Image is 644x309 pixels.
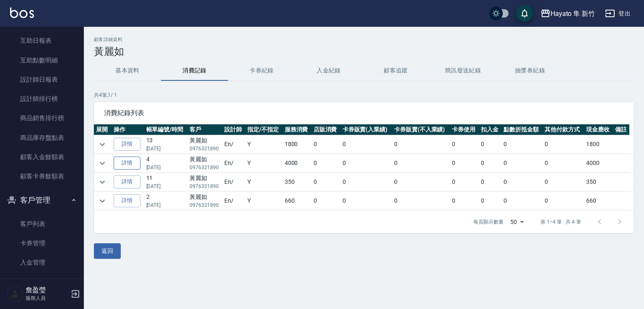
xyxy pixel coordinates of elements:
[312,173,340,191] td: 0
[543,192,584,210] td: 0
[96,176,109,188] button: expand row
[340,173,392,191] td: 0
[3,108,80,128] a: 商品銷售排行榜
[450,124,479,135] th: 卡券使用
[222,192,245,210] td: En /
[429,61,496,81] button: 簡訊發送紀錄
[245,173,283,191] td: Y
[245,135,283,154] td: Y
[144,154,187,173] td: 4
[144,192,187,210] td: 2
[283,173,312,191] td: 350
[144,124,187,135] th: 帳單編號/時間
[187,192,222,210] td: 黃麗如
[501,173,543,191] td: 0
[551,8,595,19] div: Hayato 隼 新竹
[283,192,312,210] td: 660
[340,124,392,135] th: 卡券販賣(入業績)
[222,154,245,173] td: En /
[26,286,68,294] h5: 詹盈瑩
[94,61,161,81] button: 基本資料
[3,147,80,167] a: 顧客入金餘額表
[479,124,501,135] th: 扣入金
[450,154,479,173] td: 0
[584,135,613,154] td: 1800
[187,135,222,154] td: 黃麗如
[114,138,140,151] a: 詳情
[3,214,80,234] a: 客戶列表
[146,201,185,209] p: [DATE]
[190,201,220,209] p: 0976321890
[501,135,543,154] td: 0
[10,8,34,18] img: Logo
[96,138,109,151] button: expand row
[94,91,634,99] p: 共 4 筆, 1 / 1
[222,173,245,191] td: En /
[450,192,479,210] td: 0
[94,124,112,135] th: 展開
[392,192,450,210] td: 0
[340,135,392,154] td: 0
[3,31,80,50] a: 互助日報表
[144,135,187,154] td: 13
[496,61,563,81] button: 抽獎券紀錄
[104,109,624,117] span: 消費紀錄列表
[501,192,543,210] td: 0
[543,124,584,135] th: 其他付款方式
[3,189,80,211] button: 客戶管理
[283,124,312,135] th: 服務消費
[543,135,584,154] td: 0
[144,173,187,191] td: 11
[340,154,392,173] td: 0
[584,173,613,191] td: 350
[312,154,340,173] td: 0
[245,124,283,135] th: 指定/不指定
[312,124,340,135] th: 店販消費
[94,37,634,42] h2: 顧客詳細資料
[94,243,121,259] button: 返回
[3,167,80,186] a: 顧客卡券餘額表
[507,211,527,233] div: 50
[312,192,340,210] td: 0
[26,294,68,302] p: 服務人員
[3,89,80,108] a: 設計師排行榜
[161,61,228,81] button: 消費記錄
[473,218,504,226] p: 每頁顯示數量
[222,135,245,154] td: En /
[283,135,312,154] td: 1800
[187,154,222,173] td: 黃麗如
[537,5,598,22] button: Hayato 隼 新竹
[362,61,429,81] button: 顧客追蹤
[96,157,109,170] button: expand row
[3,234,80,253] a: 卡券管理
[340,192,392,210] td: 0
[613,124,630,135] th: 備註
[3,128,80,147] a: 商品庫存盤點表
[584,192,613,210] td: 660
[187,173,222,191] td: 黃麗如
[3,253,80,272] a: 入金管理
[190,145,220,152] p: 0976321890
[3,276,80,298] button: 商品管理
[392,154,450,173] td: 0
[392,124,450,135] th: 卡券販賣(不入業績)
[3,70,80,89] a: 設計師日報表
[501,124,543,135] th: 點數折抵金額
[283,154,312,173] td: 4000
[114,157,140,170] a: 詳情
[450,173,479,191] td: 0
[146,164,185,171] p: [DATE]
[479,135,501,154] td: 0
[479,173,501,191] td: 0
[540,218,581,226] p: 第 1–4 筆 共 4 筆
[112,124,144,135] th: 操作
[190,164,220,171] p: 0976321890
[187,124,222,135] th: 客戶
[245,192,283,210] td: Y
[602,6,634,21] button: 登出
[295,61,362,81] button: 入金紀錄
[3,51,80,70] a: 互助點數明細
[479,154,501,173] td: 0
[543,173,584,191] td: 0
[450,135,479,154] td: 0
